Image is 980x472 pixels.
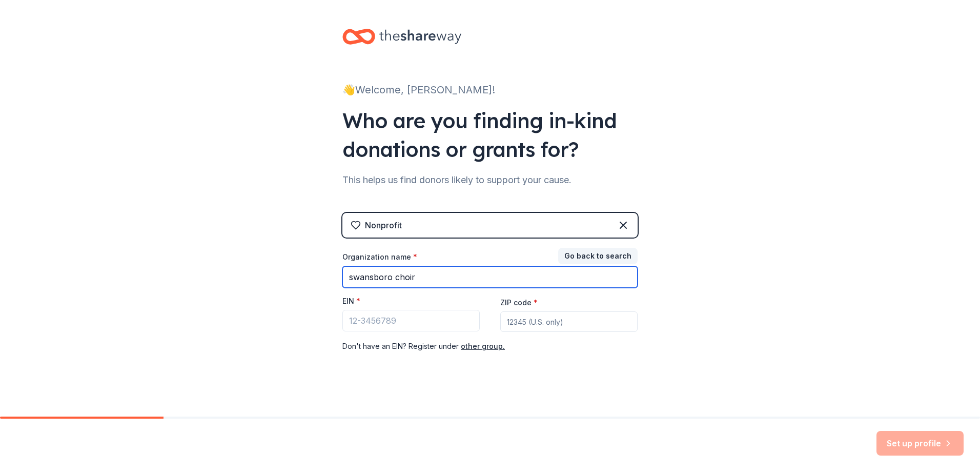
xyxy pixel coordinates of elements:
[342,296,360,306] label: EIN
[500,311,638,332] input: 12345 (U.S. only)
[342,310,480,331] input: 12-3456789
[342,82,638,98] div: 👋 Welcome, [PERSON_NAME]!
[500,298,538,308] label: ZIP code
[558,248,638,264] button: Go back to search
[342,340,638,352] div: Don ' t have an EIN? Register under
[342,252,417,262] label: Organization name
[342,266,638,288] input: American Red Cross
[365,219,402,231] div: Nonprofit
[342,106,638,164] div: Who are you finding in-kind donations or grants for?
[461,340,505,352] button: other group.
[342,172,638,188] div: This helps us find donors likely to support your cause.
